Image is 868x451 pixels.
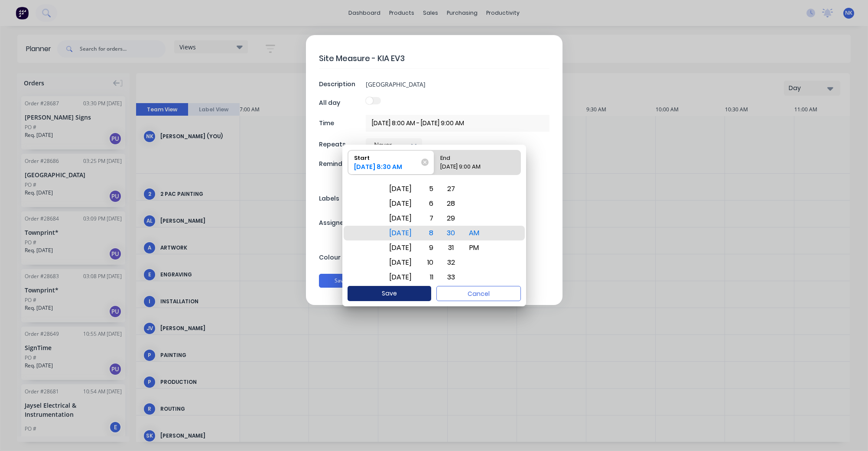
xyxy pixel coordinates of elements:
div: Labels [319,194,364,203]
div: 27 [441,182,461,196]
div: 8 [419,226,439,240]
div: Hour [418,180,440,286]
div: End [437,150,509,162]
div: 10 [419,255,439,270]
div: [DATE] [384,240,417,255]
button: Save [319,274,362,288]
button: Cancel [436,286,521,301]
div: Repeats [319,140,364,149]
div: 31 [441,240,461,255]
div: Colour [319,253,364,262]
div: [DATE] [384,196,417,211]
div: Reminder [319,159,364,169]
div: 9 [419,240,439,255]
div: 6 [419,196,439,211]
div: [DATE] [384,270,417,285]
div: [DATE] [384,226,417,240]
button: Save [348,286,431,301]
div: [DATE] 8:30 AM [351,162,423,175]
div: 32 [441,255,461,270]
div: Minute [440,180,462,286]
div: 33 [441,270,461,285]
div: 30 [441,226,461,240]
div: Description [319,80,364,89]
textarea: Site Measure - KIA EV3 [319,48,549,68]
div: All day [319,98,364,107]
div: [DATE] [384,211,417,226]
div: Time [319,119,364,128]
div: [DATE] [384,182,417,196]
div: 5 [419,182,439,196]
div: Assignees [319,218,364,227]
div: 29 [441,211,461,226]
div: 11 [419,270,439,285]
div: 28 [441,196,461,211]
div: [DATE] 9:00 AM [437,162,509,175]
input: Enter a description [366,78,549,91]
div: 7 [419,211,439,226]
div: PM [464,240,484,255]
div: [DATE] [384,255,417,270]
div: Start [351,150,423,162]
div: Date [383,180,418,286]
div: AM [464,226,484,240]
